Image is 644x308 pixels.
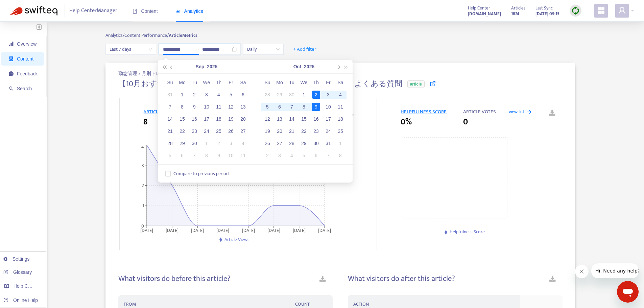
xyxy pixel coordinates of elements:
div: 4 [288,151,296,160]
div: 28 [288,139,296,147]
span: ARTICLE VOTES [463,108,496,116]
span: arrow-right [527,110,532,114]
div: 26 [263,139,271,147]
span: message [9,71,14,76]
div: 12 [263,115,271,123]
div: 10 [324,103,332,111]
div: 10 [202,103,211,111]
tspan: 4 [141,143,144,151]
td: 2025-10-01 [200,137,213,149]
span: ARTICLE VIEWS [143,108,176,116]
div: 2 [312,91,320,99]
div: 3 [227,139,235,147]
div: 3 [324,91,332,99]
div: 8 [202,151,211,160]
td: 2025-09-05 [225,89,237,101]
div: 21 [166,127,174,135]
div: 11 [239,151,247,160]
div: 29 [178,139,186,147]
td: 2025-09-21 [164,125,176,137]
td: 2025-09-27 [237,125,249,137]
span: article [407,80,425,88]
span: Analytics [175,8,203,14]
td: 2025-10-08 [298,101,310,113]
td: 2025-10-08 [200,149,213,162]
div: 30 [312,139,320,147]
td: 2025-11-02 [261,149,273,162]
td: 2025-10-06 [176,149,188,162]
div: 4 [239,139,247,147]
td: 2025-11-03 [273,149,286,162]
div: 6 [276,103,284,111]
div: 27 [239,127,247,135]
td: 2025-10-18 [334,113,347,125]
th: Tu [286,76,298,89]
td: 2025-10-19 [261,125,273,137]
div: 30 [288,91,296,99]
td: 2025-11-06 [310,149,322,162]
div: 22 [178,127,186,135]
td: 2025-09-07 [164,101,176,113]
div: 1 [336,139,344,147]
span: container [9,56,14,61]
td: 2025-09-11 [213,101,225,113]
td: 2025-09-28 [164,137,176,149]
tspan: [DATE] [191,227,204,234]
span: 0 [463,116,468,128]
td: 2025-09-10 [200,101,213,113]
td: 2025-10-20 [273,125,286,137]
td: 2025-10-05 [164,149,176,162]
tspan: [DATE] [267,227,280,234]
span: search [9,86,14,91]
div: 9 [215,151,223,160]
th: Tu [188,76,200,89]
td: 2025-09-26 [225,125,237,137]
div: 5 [263,103,271,111]
div: 23 [312,127,320,135]
td: 2025-10-01 [298,89,310,101]
span: Overview [17,41,37,47]
div: 31 [166,91,174,99]
div: 3 [276,151,284,160]
td: 2025-09-18 [213,113,225,125]
div: 6 [239,91,247,99]
th: Fr [322,76,334,89]
iframe: 会社からのメッセージ [591,263,639,278]
div: 20 [239,115,247,123]
strong: [DATE] 09:15 [535,10,559,18]
div: 24 [202,127,211,135]
button: Sep [196,60,205,73]
div: 1 [202,139,211,147]
span: Hi. Need any help? [4,5,49,10]
div: 19 [227,115,235,123]
span: Analytics/ Content Performance/ [105,31,169,39]
td: 2025-10-11 [334,101,347,113]
tspan: 0 [141,222,144,230]
div: 14 [288,115,296,123]
div: 9 [312,103,320,111]
tspan: 1 [142,202,144,210]
span: book [133,9,137,14]
a: Settings [3,256,30,262]
td: 2025-10-26 [261,137,273,149]
div: 7 [166,103,174,111]
td: 2025-10-10 [322,101,334,113]
div: 2 [263,151,271,160]
div: 12 [227,103,235,111]
td: 2025-09-28 [261,89,273,101]
div: 26 [227,127,235,135]
span: Article Views [224,236,249,243]
td: 2025-09-08 [176,101,188,113]
strong: Article Metrics [169,31,197,39]
td: 2025-09-20 [237,113,249,125]
td: 2025-10-04 [334,89,347,101]
th: Th [213,76,225,89]
th: Fr [225,76,237,89]
div: 11 [336,103,344,111]
a: [DOMAIN_NAME] [468,10,501,18]
th: Mo [273,76,286,89]
span: view list [509,108,524,115]
td: 2025-11-07 [322,149,334,162]
tspan: [DATE] [166,227,179,234]
td: 2025-09-22 [176,125,188,137]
